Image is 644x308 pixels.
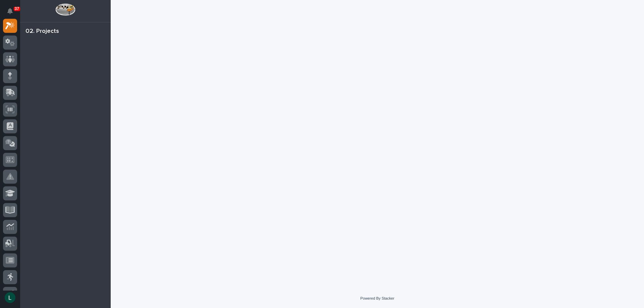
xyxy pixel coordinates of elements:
[25,28,59,35] div: 02. Projects
[15,6,19,11] p: 37
[8,8,17,19] div: Notifications37
[55,3,75,16] img: Workspace Logo
[3,4,17,18] button: Notifications
[3,291,17,305] button: users-avatar
[360,296,394,300] a: Powered By Stacker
